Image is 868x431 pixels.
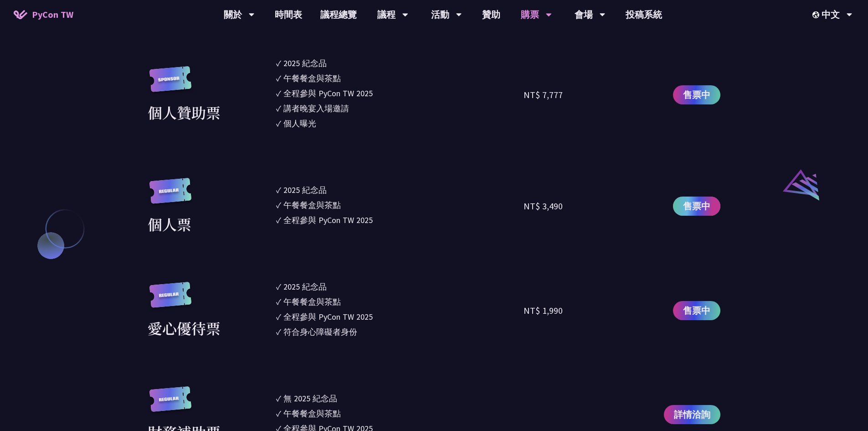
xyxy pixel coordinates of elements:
[283,184,327,196] div: 2025 紀念品
[283,280,327,293] div: 2025 紀念品
[276,311,524,323] li: ✓
[276,407,524,420] li: ✓
[283,296,341,308] div: 午餐餐盒與茶點
[664,405,720,424] a: 詳情洽詢
[683,88,710,102] span: 售票中
[148,317,221,339] div: 愛心優待票
[276,102,524,114] li: ✓
[148,66,193,101] img: sponsor.43e6a3a.svg
[283,326,357,338] div: 符合身心障礙者身份
[5,3,82,26] a: PyCon TW
[683,199,710,213] span: 售票中
[283,199,341,211] div: 午餐餐盒與茶點
[283,87,373,99] div: 全程參與 PyCon TW 2025
[673,85,720,104] a: 售票中
[283,214,373,226] div: 全程參與 PyCon TW 2025
[276,326,524,338] li: ✓
[148,101,221,123] div: 個人贊助票
[148,213,191,235] div: 個人票
[276,117,524,130] li: ✓
[283,407,341,420] div: 午餐餐盒與茶點
[673,301,720,320] a: 售票中
[812,11,822,18] img: Locale Icon
[32,8,73,21] span: PyCon TW
[276,296,524,308] li: ✓
[14,10,27,19] img: Home icon of PyCon TW 2025
[276,87,524,99] li: ✓
[283,72,341,84] div: 午餐餐盒與茶點
[148,386,193,421] img: regular.8f272d9.svg
[276,72,524,84] li: ✓
[283,57,327,69] div: 2025 紀念品
[276,184,524,196] li: ✓
[276,57,524,69] li: ✓
[524,88,563,102] div: NT$ 7,777
[524,199,563,213] div: NT$ 3,490
[673,197,720,216] a: 售票中
[148,282,193,317] img: regular.8f272d9.svg
[283,117,316,130] div: 個人曝光
[276,199,524,211] li: ✓
[276,214,524,226] li: ✓
[276,392,524,405] li: ✓
[283,311,373,323] div: 全程參與 PyCon TW 2025
[674,408,710,421] span: 詳情洽詢
[276,280,524,293] li: ✓
[683,304,710,317] span: 售票中
[524,304,563,317] div: NT$ 1,990
[283,102,349,114] div: 講者晚宴入場邀請
[148,178,193,213] img: regular.8f272d9.svg
[283,392,337,405] div: 無 2025 紀念品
